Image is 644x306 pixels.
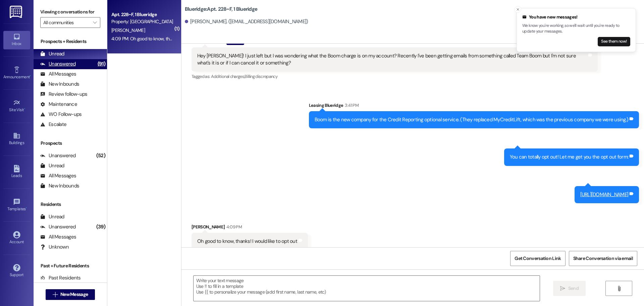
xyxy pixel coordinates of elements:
div: Boom is the new company for the Credit Reporting optional service. (They replaced MyCreditLift, w... [315,116,629,123]
input: All communities [43,17,90,28]
a: [URL][DOMAIN_NAME] [580,191,629,198]
span: Additional charges , [211,74,245,79]
div: Apt. 228~F, 1 Blueridge [111,11,173,18]
b: Blueridge: Apt. 228~F, 1 Blueridge [185,6,257,13]
div: Unread [40,213,64,220]
img: ResiDesk Logo [10,6,23,18]
a: Support [3,262,30,280]
button: Send [553,281,586,296]
div: Unanswered [40,223,76,230]
div: (39) [95,222,107,232]
span: [PERSON_NAME] [111,27,145,33]
i:  [53,292,58,297]
div: [PERSON_NAME] [192,223,308,233]
div: Tagged as: [192,72,598,81]
div: Unanswered [40,60,76,68]
div: Unknown [40,244,69,251]
div: All Messages [40,233,76,241]
i:  [560,286,565,291]
button: Share Conversation via email [569,251,637,266]
div: Hey [PERSON_NAME]! I just left but I was wondering what the Boom charge is on my account? Recentl... [197,52,587,67]
div: Prospects + Residents [34,38,107,45]
button: Get Conversation Link [510,251,565,266]
span: • [24,106,25,111]
a: Buildings [3,130,30,148]
div: You can totally opt out! Let me get you the opt out form: [510,154,628,161]
button: Close toast [515,6,521,13]
span: • [26,206,27,210]
span: Billing discrepancy [245,74,277,79]
div: Property: [GEOGRAPHIC_DATA] [111,18,173,25]
div: Past + Future Residents [34,262,107,269]
span: Share Conversation via email [573,255,633,262]
span: New Message [60,291,88,298]
div: Unread [40,50,64,57]
button: New Message [46,289,95,300]
div: New Inbounds [40,81,79,88]
div: Review follow-ups [40,91,87,98]
div: 4:09 PM: Oh good to know, thanks! I would like to opt out [111,36,222,42]
button: See them now! [598,37,630,46]
div: Unanswered [40,152,76,159]
div: 3:41 PM [343,102,358,109]
div: Unread [40,162,64,169]
a: Account [3,229,30,247]
i:  [93,20,97,25]
div: Oh good to know, thanks! I would like to opt out [197,238,297,245]
span: Get Conversation Link [515,255,561,262]
div: All Messages [40,71,76,78]
div: All Messages [40,172,76,179]
span: • [30,74,31,78]
div: WO Follow-ups [40,111,82,118]
div: Maintenance [40,101,77,108]
p: We know you're working, so we'll wait until you're ready to update your messages. [522,23,630,35]
div: You have new messages! [522,14,630,20]
a: Site Visit • [3,97,30,115]
div: (52) [95,150,107,161]
a: Templates • [3,196,30,214]
div: [PERSON_NAME]. ([EMAIL_ADDRESS][DOMAIN_NAME]) [185,18,308,25]
a: Leads [3,163,30,181]
i:  [616,286,622,291]
span: Send [568,285,579,292]
label: Viewing conversations for [40,7,100,17]
a: Inbox [3,31,30,49]
div: Leasing Blueridge [309,102,639,111]
div: Past Residents [40,274,81,281]
div: 4:09 PM [225,223,241,230]
div: Residents [34,201,107,208]
div: Prospects [34,140,107,147]
div: Escalate [40,121,66,128]
div: New Inbounds [40,182,79,189]
div: (91) [96,59,107,69]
